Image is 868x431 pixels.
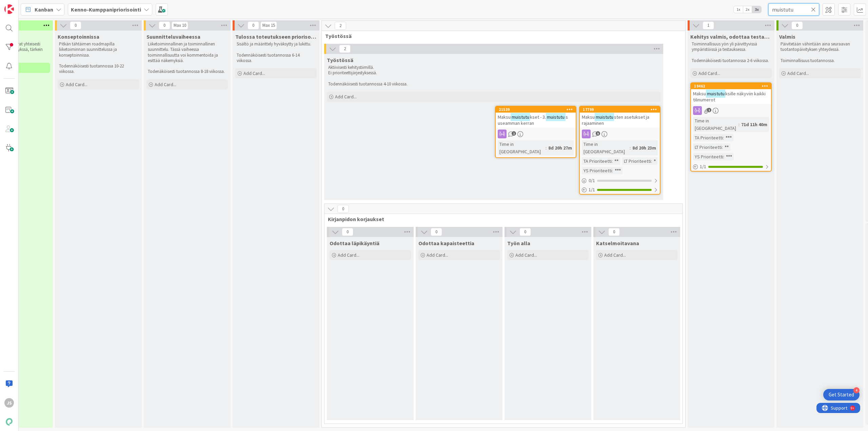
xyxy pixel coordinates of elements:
[496,106,576,113] div: 21539
[853,387,860,393] div: 4
[547,144,574,152] div: 8d 20h 27m
[498,140,546,155] div: Time in [GEOGRAPHIC_DATA]
[723,153,724,160] span: :
[335,22,346,30] span: 2
[589,177,595,184] span: 0 / 1
[159,21,170,30] span: 0
[631,144,658,152] div: 8d 20h 23m
[691,162,771,171] div: 1/1
[148,69,226,74] p: Todenäköisesti tuotannossa 8-18 viikossa.
[335,94,357,100] span: Add Card...
[738,121,739,128] span: :
[692,58,770,63] p: Todennäköisesti tuotannossa 2-6 viikossa.
[515,252,537,258] span: Add Card...
[328,65,659,70] p: Aktiivisesti kehitystiimillä.
[512,131,516,136] span: 1
[328,81,659,87] p: Todennäköisesti tuotannossa 4-10 viikossa.
[612,157,613,165] span: :
[722,143,723,151] span: :
[431,228,442,236] span: 0
[691,83,771,89] div: 19462
[589,186,595,193] span: 1 / 1
[579,106,660,195] a: 17799Maksumuistutusten asetukset ja rajaaminenTime in [GEOGRAPHIC_DATA]:8d 20h 23mTA Prioriteetti...
[580,106,660,113] div: 17799
[4,4,14,14] img: Visit kanbanzone.com
[693,91,766,103] span: ksille näkyviin kaikki tilinumerot
[155,81,176,87] span: Add Card...
[338,252,359,258] span: Add Card...
[342,228,353,236] span: 0
[580,185,660,194] div: 1/1
[781,58,859,63] p: Toiminnallisuus tuotannossa.
[596,131,600,136] span: 5
[723,134,724,141] span: :
[752,6,761,13] span: 3x
[546,113,565,121] mark: muistutu
[693,117,738,132] div: Time in [GEOGRAPHIC_DATA]
[707,108,711,112] span: 1
[739,121,769,128] div: 71d 11h 40m
[768,3,819,16] input: Quick Filter...
[743,6,752,13] span: 2x
[693,91,706,97] span: Maksu
[66,81,87,87] span: Add Card...
[580,176,660,185] div: 0/1
[580,106,660,128] div: 17799Maksumuistutusten asetukset ja rajaaminen
[691,83,771,104] div: 19462Maksumuistutuksille näkyviin kaikki tilinumerot
[690,33,772,40] span: Kehitys valmis, odottaa testauksen valmistumista
[337,205,349,213] span: 0
[734,6,743,13] span: 1x
[595,113,614,121] mark: muistutu
[248,21,259,30] span: 0
[495,106,576,158] a: 21539Maksumuistutukset - 3.muistutus useamman kerranTime in [GEOGRAPHIC_DATA]:8d 20h 27m
[546,144,547,152] span: :
[327,57,353,63] span: Työstössä
[582,140,630,155] div: Time in [GEOGRAPHIC_DATA]
[582,157,612,165] div: TA Prioriteetti
[583,107,660,112] div: 17799
[71,6,141,13] b: Kenno-Kumppanipriorisointi
[698,70,720,76] span: Add Card...
[325,33,677,39] span: Työstössä
[58,33,99,40] span: Konseptoinnissa
[582,114,649,126] span: sten asetukset ja rajaaminen
[499,107,576,112] div: 21539
[530,114,546,120] span: kset - 3.
[148,41,226,63] p: Liiketoiminnallinen ja toiminnallinen suunnittelu. Tässä vaiheessa toiminnallisuutta voi kommento...
[630,144,631,152] span: :
[622,157,651,165] div: LT Prioriteetti
[237,53,315,64] p: Todennäköisesti tuotannossa 6-14 viikossa.
[34,3,38,8] div: 9+
[779,33,795,40] span: Valmis
[146,33,200,40] span: Suunnitteluvaiheessa
[582,114,595,120] span: Maksu
[496,106,576,128] div: 21539Maksumuistutukset - 3.muistutus useamman kerran
[328,70,659,76] p: Ei prioriteettijärjestyksessä.
[823,389,860,400] div: Open Get Started checklist, remaining modules: 4
[519,228,531,236] span: 0
[243,70,265,76] span: Add Card...
[330,240,379,247] span: Odottaa läpikäyntiä
[498,114,568,126] span: s useamman kerran
[604,252,626,258] span: Add Card...
[498,114,511,120] span: Maksu
[612,167,613,174] span: :
[235,33,317,40] span: Tulossa toteutukseen priorisoituna
[511,113,530,121] mark: muistutu
[59,63,138,75] p: Todennäköisesti tuotannossa 10-22 viikossa.
[692,41,770,53] p: Toiminnallisuus yön yli päivittyvissä ympäristöissä ja testauksessa.
[693,134,723,141] div: TA Prioriteetti
[651,157,652,165] span: :
[4,398,14,408] div: JS
[4,417,14,427] img: avatar
[706,90,725,97] mark: muistutu
[427,252,448,258] span: Add Card...
[829,391,854,398] div: Get Started
[328,216,674,222] span: Kirjanpidon korjaukset
[418,240,474,247] span: Odottaa kapaisteettia
[787,70,809,76] span: Add Card...
[693,153,723,160] div: YS Prioriteetti
[237,41,315,47] p: Sisältö ja määrittely hyväksytty ja lukittu.
[608,228,620,236] span: 0
[35,5,53,14] span: Kanban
